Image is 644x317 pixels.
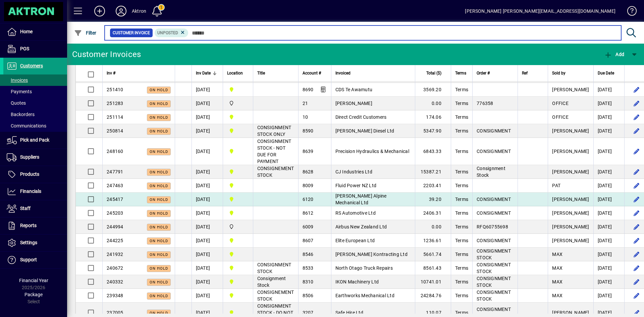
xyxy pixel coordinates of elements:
div: Order # [477,69,514,77]
div: Sold by [552,69,589,77]
a: Payments [3,86,67,97]
button: Edit [631,249,642,260]
td: 1236.61 [415,234,451,248]
span: 244225 [107,238,123,243]
div: Ref [522,69,544,77]
td: [DATE] [593,165,624,179]
span: Terms [455,279,468,284]
span: Terms [455,252,468,257]
span: 8310 [303,279,314,284]
span: Terms [455,114,468,120]
span: CONSIGNMENT STOCK [477,248,511,260]
span: On hold [150,266,168,271]
a: Quotes [3,97,67,109]
span: 8628 [303,169,314,174]
div: Location [227,69,249,77]
span: Terms [455,69,466,77]
span: CONSIGNMENT STOCK [227,148,249,155]
a: Suppliers [3,149,67,166]
button: Edit [631,180,642,191]
span: Financials [20,189,41,194]
span: Invoiced [335,69,351,77]
td: [DATE] [192,248,223,261]
span: On hold [150,280,168,284]
span: Staff [20,206,31,211]
div: Inv # [107,69,171,77]
span: Terms [455,293,468,298]
button: Edit [631,290,642,301]
span: [PERSON_NAME] [552,87,589,92]
a: Knowledge Base [622,1,636,23]
a: Financials [3,183,67,200]
span: On hold [150,239,168,243]
span: Payments [7,89,32,94]
span: Settings [20,240,37,245]
span: Order # [477,69,490,77]
span: Fluid Power NZ Ltd [335,183,377,188]
span: Due Date [598,69,614,77]
span: On hold [150,311,168,315]
span: 8546 [303,252,314,257]
span: RFQ60755698 [477,224,508,229]
a: Support [3,252,67,268]
span: On hold [150,225,168,229]
span: CONSIGNMENT STOCK [227,86,249,93]
button: Profile [110,5,132,17]
span: Suppliers [20,154,39,160]
a: Backorders [3,109,67,120]
button: Edit [631,276,642,287]
span: CDS Te Awamutu [335,87,373,92]
td: 0.00 [415,220,451,234]
span: MAX [552,279,562,284]
span: On hold [150,170,168,174]
a: Reports [3,217,67,234]
span: Customer Invoice [113,30,150,36]
button: Add [602,48,626,60]
span: Terms [455,310,468,315]
span: 10 [303,114,308,120]
div: [PERSON_NAME] [PERSON_NAME][EMAIL_ADDRESS][DOMAIN_NAME] [465,6,615,16]
span: CONSIGNMENT STOCK [227,309,249,316]
td: [DATE] [192,124,223,138]
td: 174.06 [415,110,451,124]
td: 3569.20 [415,83,451,97]
span: 8506 [303,293,314,298]
td: [DATE] [593,124,624,138]
td: 10741.01 [415,275,451,289]
span: 248160 [107,149,123,154]
span: North Otago Truck Repairs [335,265,393,271]
a: Invoices [3,74,67,86]
span: [PERSON_NAME] [552,210,589,216]
div: Title [257,69,294,77]
span: CONSIGNEMENT STOCK [257,289,294,302]
span: POS [20,46,29,51]
span: Airbus New Zealand Ltd [335,224,387,229]
span: 776358 [477,101,493,106]
span: Unposted [157,31,178,35]
td: [DATE] [192,289,223,303]
td: [DATE] [192,220,223,234]
span: Products [20,171,39,177]
span: CONSIGNMENT STOCK [477,262,511,274]
span: 240332 [107,279,123,284]
div: Due Date [598,69,620,77]
td: [DATE] [593,248,624,261]
span: 247463 [107,183,123,188]
td: 6843.33 [415,138,451,165]
span: Total ($) [426,69,441,77]
span: CONSIGNMENT STOCK [257,262,291,274]
td: [DATE] [192,83,223,97]
td: 8561.43 [415,261,451,275]
td: [DATE] [192,234,223,248]
span: PAT [552,183,560,188]
td: 5661.74 [415,248,451,261]
td: 15387.21 [415,165,451,179]
div: Total ($) [419,69,447,77]
span: [PERSON_NAME] Alpine Mechanical Ltd [335,193,387,205]
td: [DATE] [593,220,624,234]
td: [DATE] [593,275,624,289]
td: 5347.90 [415,124,451,138]
span: Terms [455,224,468,229]
div: Account # [303,69,327,77]
td: [DATE] [593,83,624,97]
